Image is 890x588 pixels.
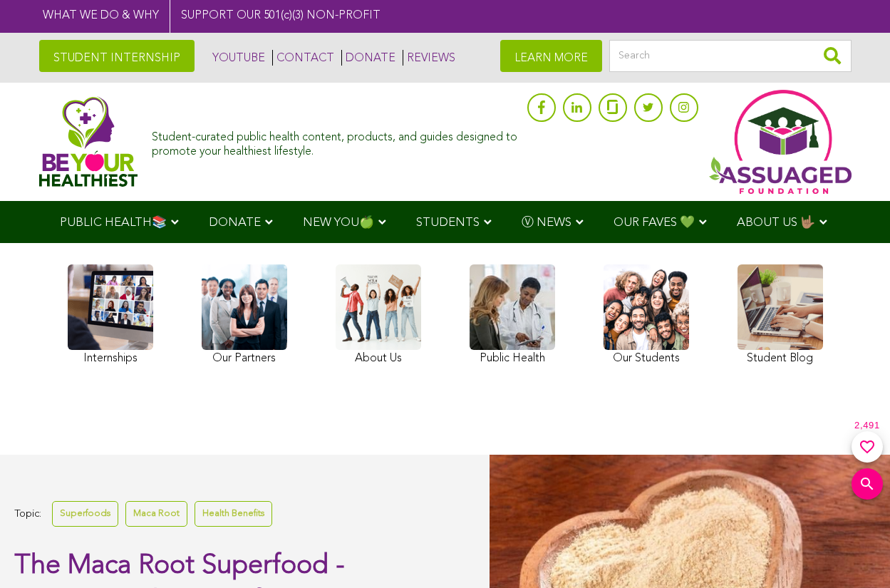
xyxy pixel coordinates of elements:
[614,217,695,229] span: OUR FAVES 💚
[39,96,138,187] img: Assuaged
[60,217,167,229] span: PUBLIC HEALTH📚
[737,217,815,229] span: ABOUT US 🤟🏽
[522,217,571,229] span: Ⓥ NEWS
[14,505,41,524] span: Topic:
[607,100,617,114] img: glassdoor
[152,124,519,158] div: Student-curated public health content, products, and guides designed to promote your healthiest l...
[39,40,195,72] a: STUDENT INTERNSHIP
[125,501,187,526] a: Maca Root
[209,50,265,66] a: YOUTUBE
[709,90,852,194] img: Assuaged App
[272,50,334,66] a: CONTACT
[39,201,852,243] div: Navigation Menu
[403,50,455,66] a: REVIEWS
[416,217,480,229] span: STUDENTS
[819,520,890,588] iframe: Chat Widget
[500,40,602,72] a: LEARN MORE
[209,217,261,229] span: DONATE
[303,217,374,229] span: NEW YOU🍏
[195,501,272,526] a: Health Benefits
[52,501,118,526] a: Superfoods
[341,50,395,66] a: DONATE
